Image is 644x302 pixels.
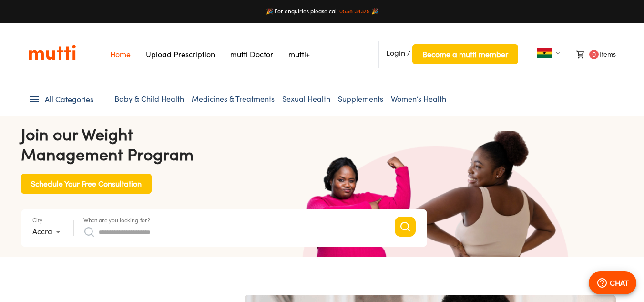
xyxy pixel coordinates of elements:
a: Schedule Your Free Consultation [21,178,152,187]
a: 0558134375 [339,8,370,15]
div: Accra [32,224,64,240]
a: Sexual Health [282,94,330,104]
img: Logo [29,44,76,61]
button: Schedule Your Free Consultation [21,174,152,194]
a: Women’s Health [391,94,446,104]
li: Items [568,46,615,63]
span: Become a mutti member [422,48,508,61]
p: CHAT [610,277,629,289]
li: / [378,41,518,68]
label: What are you looking for? [83,217,150,223]
button: CHAT [589,271,636,294]
span: Schedule Your Free Consultation [31,177,142,190]
a: Medicines & Treatments [192,94,275,104]
a: Navigates to mutti+ page [288,50,310,59]
a: Baby & Child Health [114,94,184,104]
a: Link on the logo navigates to HomePage [29,44,76,61]
a: Navigates to mutti doctor website [230,50,273,59]
a: Navigates to Home Page [110,50,131,59]
button: Become a mutti member [412,44,518,64]
button: Search [395,217,416,237]
h4: Join our Weight Management Program [21,124,427,164]
a: Navigates to Prescription Upload Page [146,50,215,59]
img: Ghana [537,48,552,58]
a: Supplements [338,94,383,104]
img: Dropdown [555,50,561,56]
span: 0 [589,50,599,59]
label: City [32,217,42,223]
span: Login [386,48,405,58]
span: All Categories [45,94,93,105]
